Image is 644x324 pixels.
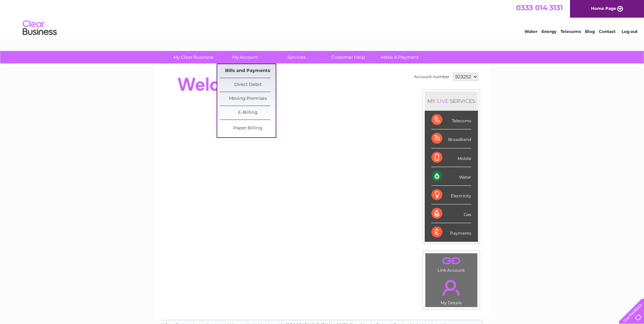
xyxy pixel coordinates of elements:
[431,111,471,129] div: Telecoms
[431,204,471,223] div: Gas
[425,253,478,274] td: Link Account
[431,223,471,241] div: Payments
[165,51,221,64] a: My Clear Business
[22,18,57,38] img: logo.png
[220,106,276,120] a: E-Billing
[425,274,478,307] td: My Details
[541,29,556,34] a: Energy
[525,29,537,34] a: Water
[427,255,476,267] a: .
[516,3,563,12] a: 0333 014 3131
[431,148,471,167] div: Mobile
[431,167,471,186] div: Water
[560,29,581,34] a: Telecoms
[220,92,276,106] a: Moving Premises
[585,29,595,34] a: Blog
[269,51,325,64] a: Services
[436,98,450,104] div: LIVE
[427,276,476,300] a: .
[320,51,376,64] a: Customer Help
[599,29,615,34] a: Contact
[217,51,273,64] a: My Account
[431,129,471,148] div: Broadband
[412,71,451,83] td: Account number
[220,64,276,78] a: Bills and Payments
[220,78,276,92] a: Direct Debit
[425,91,478,111] div: MY SERVICES
[162,4,483,33] div: Clear Business is a trading name of Verastar Limited (registered in [GEOGRAPHIC_DATA] No. 3667643...
[220,122,276,135] a: Paper Billing
[622,29,638,34] a: Log out
[431,186,471,204] div: Electricity
[372,51,428,64] a: Make A Payment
